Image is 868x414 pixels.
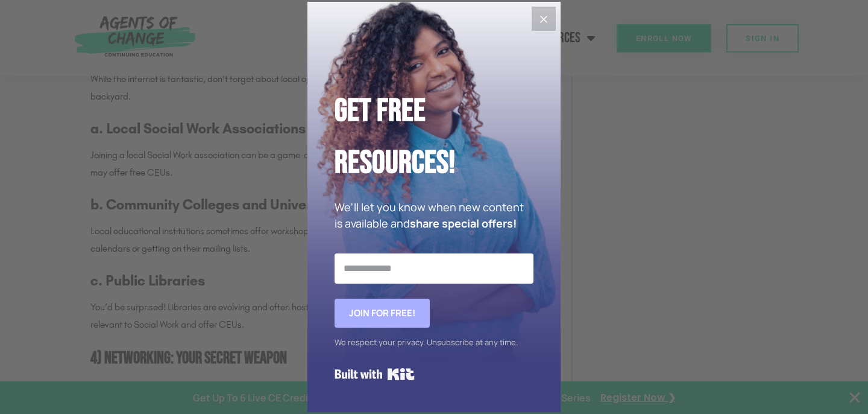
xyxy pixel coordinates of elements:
div: We respect your privacy. Unsubscribe at any time. [335,334,533,351]
a: Built with Kit [335,363,415,385]
strong: share special offers! [410,216,517,231]
input: Email Address [335,253,533,284]
button: Close [532,7,556,31]
p: We'll let you know when new content is available and [335,199,533,232]
button: Join for FREE! [335,299,430,328]
h2: Get Free Resources! [335,85,533,189]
